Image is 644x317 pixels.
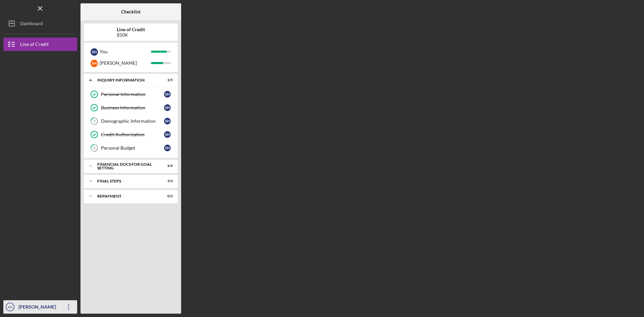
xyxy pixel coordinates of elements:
[161,179,173,183] div: 3 / 3
[17,300,60,315] div: [PERSON_NAME]
[3,17,77,30] button: Dashboard
[93,119,95,123] tspan: 3
[87,141,174,155] a: 5Personal BudgetSH
[121,9,141,14] b: Checklist
[100,57,151,69] div: [PERSON_NAME]
[3,300,77,314] button: SH[PERSON_NAME]
[164,91,171,98] div: S H
[161,164,173,168] div: 9 / 9
[161,78,173,82] div: 3 / 5
[8,305,12,309] text: SH
[97,78,156,82] div: INQUIRY INFORMATION
[164,104,171,111] div: S H
[87,101,174,114] a: Business InformationSH
[101,145,164,151] div: Personal Budget
[93,146,95,150] tspan: 5
[97,194,156,198] div: Repayment
[117,27,145,32] b: Line of Credit
[20,38,49,53] div: Line of Credit
[87,128,174,141] a: Credit AuthorizationSH
[87,114,174,128] a: 3Demographic InformationSH
[20,17,43,32] div: Dashboard
[91,48,98,56] div: S H
[117,32,145,38] div: $50K
[101,132,164,137] div: Credit Authorization
[164,131,171,138] div: S H
[97,179,156,183] div: FINAL STEPS
[97,162,156,170] div: Financial Docs for Goal Setting
[101,118,164,124] div: Demographic Information
[101,105,164,110] div: Business Information
[161,194,173,198] div: 0 / 2
[87,88,174,101] a: Personal InformationSH
[100,46,151,57] div: You
[91,60,98,67] div: R H
[101,92,164,97] div: Personal Information
[164,118,171,124] div: S H
[164,145,171,151] div: S H
[3,38,77,51] button: Line of Credit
